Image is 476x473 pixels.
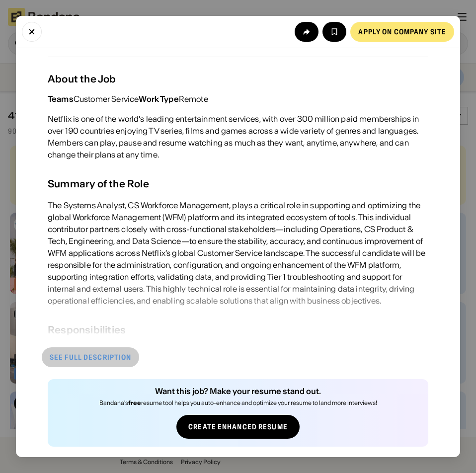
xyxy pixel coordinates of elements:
div: Netflix is one of the world's leading entertainment services, with over 300 million paid membersh... [48,113,428,160]
div: Apply on company site [358,28,446,35]
div: Want this job? Make your resume stand out. [155,387,321,395]
div: About the Job [48,73,428,85]
button: Close [22,22,42,42]
div: Bandana's resume tool helps you auto-enhance and optimize your resume to land more interviews! [99,399,377,407]
div: The Systems Analyst, CS Workforce Management, plays a critical role in supporting and optimizing ... [48,199,428,307]
div: Teams [48,94,74,104]
div: Summary of the Role [48,176,149,191]
div: Create Enhanced Resume [188,423,288,430]
div: Customer Service Remote [48,93,208,105]
div: Responsibilities [48,322,126,337]
div: See full description [50,354,131,361]
b: free [128,399,141,406]
div: Work Type [139,94,178,104]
